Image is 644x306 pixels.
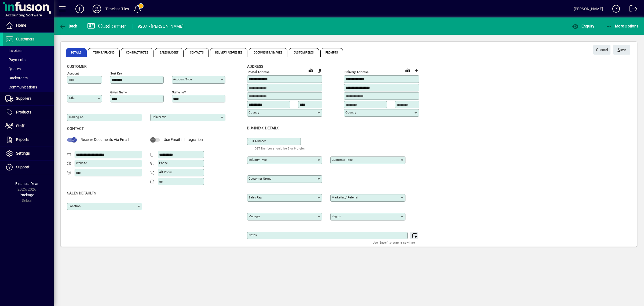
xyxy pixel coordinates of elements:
span: Enquiry [572,24,594,28]
a: Products [3,106,54,119]
button: Copy to Delivery address [315,66,324,75]
span: Staff [16,124,24,128]
span: Products [16,110,31,114]
mat-label: Sort key [110,72,122,75]
span: More Options [606,24,639,28]
span: Financial Year [15,182,39,186]
a: Payments [3,55,54,64]
div: Timeless Tiles [105,5,129,13]
span: Sales Budget [155,48,184,57]
button: Back [58,21,79,31]
button: Profile [88,4,105,14]
span: Contract Rates [121,48,153,57]
span: Receive Documents Via Email [80,137,129,142]
mat-label: Account Type [173,77,192,81]
span: Payments [5,58,25,62]
mat-label: Country [345,111,356,114]
mat-label: Manager [248,214,260,218]
span: Address [247,64,263,69]
span: ave [618,45,626,54]
a: Settings [3,147,54,160]
mat-hint: GST Number should be 8 or 9 digits [255,145,305,151]
mat-label: Title [68,96,75,100]
button: Enquiry [571,21,596,31]
mat-label: Website [76,161,87,165]
mat-label: Phone [159,161,168,165]
a: View on map [306,66,315,74]
mat-label: Alt Phone [159,170,173,174]
button: Cancel [593,45,610,55]
a: Quotes [3,64,54,73]
span: Customers [16,37,34,41]
a: Logout [625,1,637,19]
span: Business details [247,126,279,130]
a: Home [3,19,54,32]
mat-label: Deliver via [152,115,166,119]
div: Customer [87,22,127,30]
span: S [618,48,620,52]
mat-label: GST Number [248,139,266,143]
button: Save [613,45,630,55]
span: Back [59,24,77,28]
mat-label: Surname [172,90,184,94]
button: More Options [605,21,640,31]
div: 9207 - [PERSON_NAME] [138,22,184,31]
mat-label: Country [248,111,259,114]
mat-label: Sales rep [248,195,262,199]
mat-label: Trading as [68,115,83,119]
a: Support [3,161,54,174]
a: Suppliers [3,92,54,105]
span: Documents / Images [249,48,287,57]
span: Contacts [185,48,209,57]
a: Invoices [3,46,54,55]
span: Support [16,165,30,169]
span: Customer [67,64,87,69]
span: Backorders [5,76,28,80]
button: Add [71,4,88,14]
span: Contact [67,126,84,131]
span: Reports [16,137,29,142]
span: Quotes [5,67,21,71]
mat-label: Given name [110,90,127,94]
span: Cancel [596,45,608,54]
span: Home [16,23,26,27]
span: Package [20,193,34,197]
mat-label: Location [68,204,80,208]
mat-label: Notes [248,233,257,237]
mat-label: Customer type [332,158,353,162]
mat-label: Industry type [248,158,267,162]
mat-label: Account [67,72,79,75]
a: Knowledge Base [608,1,620,19]
a: Reports [3,133,54,147]
span: Invoices [5,48,22,53]
mat-hint: Use 'Enter' to start a new line [373,239,415,245]
span: Custom Fields [289,48,319,57]
mat-label: Marketing/ Referral [332,195,358,199]
a: Backorders [3,73,54,83]
span: Use Email in Integration [164,137,203,142]
span: Settings [16,151,30,155]
span: Communications [5,85,37,89]
span: Suppliers [16,96,31,101]
a: Staff [3,119,54,133]
mat-label: Region [332,214,341,218]
span: Prompts [320,48,343,57]
app-page-header-button: Back [54,21,83,31]
a: View on map [403,66,412,74]
span: Delivery Addresses [210,48,248,57]
mat-label: Customer group [248,177,271,180]
span: Details [66,48,87,57]
div: [PERSON_NAME] [574,5,603,13]
button: Choose address [412,66,420,75]
span: Sales defaults [67,191,96,195]
span: Terms / Pricing [88,48,120,57]
a: Communications [3,83,54,92]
